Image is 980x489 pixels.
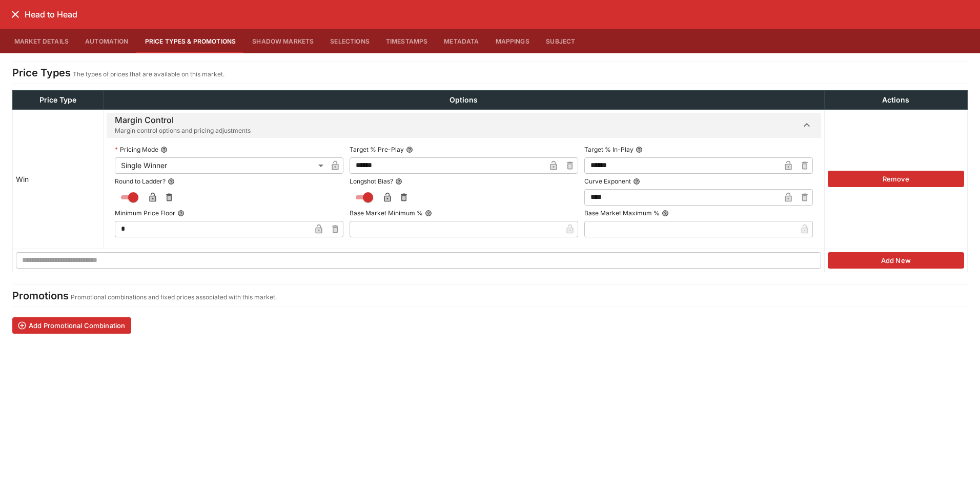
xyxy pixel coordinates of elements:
[322,29,378,53] button: Selections
[662,210,669,217] button: Base Market Maximum %
[12,289,69,302] h4: Promotions
[13,91,104,110] th: Price Type
[25,9,77,20] h6: Head to Head
[115,145,158,154] p: Pricing Mode
[828,171,964,187] button: Remove
[425,210,432,217] button: Base Market Minimum %
[6,5,25,24] button: close
[584,145,634,154] p: Target % In-Play
[71,292,277,302] p: Promotional combinations and fixed prices associated with this market.
[584,209,660,217] p: Base Market Maximum %
[350,209,423,217] p: Base Market Minimum %
[177,210,185,217] button: Minimum Price Floor
[6,29,77,53] button: Market Details
[73,69,224,79] p: The types of prices that are available on this market.
[406,146,413,153] button: Target % Pre-Play
[115,115,251,126] h6: Margin Control
[436,29,487,53] button: Metadata
[77,29,137,53] button: Automation
[487,29,538,53] button: Mappings
[584,177,631,186] p: Curve Exponent
[12,66,71,79] h4: Price Types
[168,178,175,185] button: Round to Ladder?
[12,317,131,334] button: Add Promotional Combination
[137,29,244,53] button: Price Types & Promotions
[636,146,643,153] button: Target % In-Play
[350,177,393,186] p: Longshot Bias?
[13,110,104,249] td: Win
[115,126,251,136] span: Margin control options and pricing adjustments
[244,29,322,53] button: Shadow Markets
[115,209,175,217] p: Minimum Price Floor
[538,29,584,53] button: Subject
[350,145,404,154] p: Target % Pre-Play
[828,252,964,269] button: Add New
[115,177,166,186] p: Round to Ladder?
[633,178,640,185] button: Curve Exponent
[107,113,821,138] button: Margin Control Margin control options and pricing adjustments
[824,91,967,110] th: Actions
[160,146,168,153] button: Pricing Mode
[115,157,327,174] div: Single Winner
[104,91,824,110] th: Options
[378,29,436,53] button: Timestamps
[395,178,402,185] button: Longshot Bias?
